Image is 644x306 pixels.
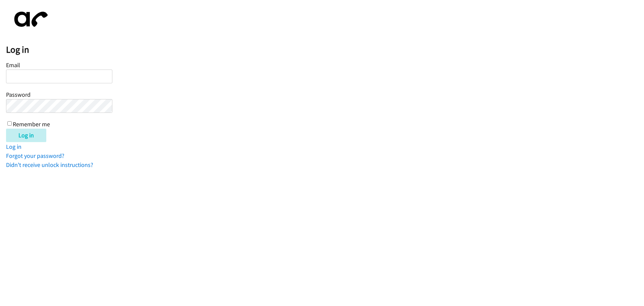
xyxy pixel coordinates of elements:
[6,44,644,55] h2: Log in
[6,129,46,142] input: Log in
[6,152,64,160] a: Forgot your password?
[6,143,21,150] a: Log in
[6,6,53,33] img: aphone-8a226864a2ddd6a5e75d1ebefc011f4aa8f32683c2d82f3fb0802fe031f96514.svg
[6,161,93,169] a: Didn't receive unlock instructions?
[6,61,20,69] label: Email
[13,120,50,128] label: Remember me
[6,91,31,98] label: Password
